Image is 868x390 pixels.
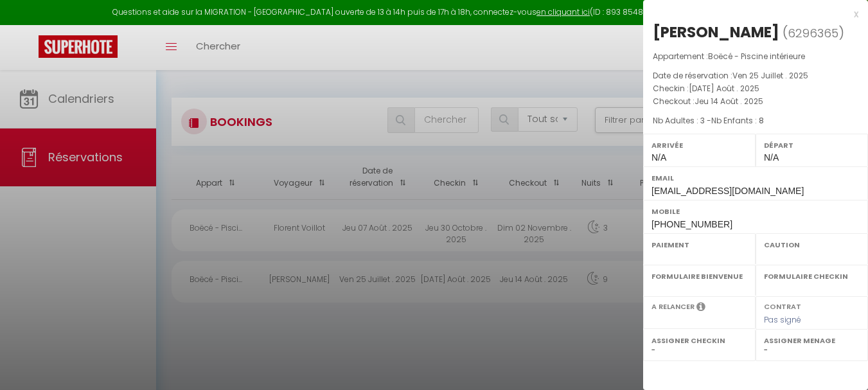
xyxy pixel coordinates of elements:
span: Boëcé - Piscine intérieure [708,51,805,62]
p: Date de réservation : [653,69,858,82]
label: Formulaire Checkin [764,270,860,283]
span: Jeu 14 Août . 2025 [695,96,763,107]
div: x [643,6,858,22]
span: Ven 25 Juillet . 2025 [732,70,808,81]
span: Nb Enfants : 8 [711,115,764,126]
label: Formulaire Bienvenue [651,270,747,283]
label: Mobile [651,205,860,218]
div: [PERSON_NAME] [653,22,779,42]
span: N/A [651,152,666,163]
span: [EMAIL_ADDRESS][DOMAIN_NAME] [651,186,804,196]
i: Sélectionner OUI si vous souhaiter envoyer les séquences de messages post-checkout [696,301,705,315]
span: N/A [764,152,779,163]
iframe: LiveChat chat widget [814,336,868,390]
span: 6296365 [788,25,838,41]
span: Nb Adultes : 3 - [653,115,764,126]
label: A relancer [651,301,695,312]
label: Départ [764,139,860,152]
p: Checkin : [653,82,858,95]
label: Assigner Menage [764,334,860,347]
label: Contrat [764,301,801,310]
span: [DATE] Août . 2025 [689,83,759,94]
span: Pas signé [764,314,801,325]
span: [PHONE_NUMBER] [651,219,732,229]
label: Email [651,172,860,184]
label: Paiement [651,238,747,251]
label: Caution [764,238,860,251]
span: ( ) [783,24,844,42]
p: Appartement : [653,50,858,63]
label: Assigner Checkin [651,334,747,347]
label: Arrivée [651,139,747,152]
p: Checkout : [653,95,858,108]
